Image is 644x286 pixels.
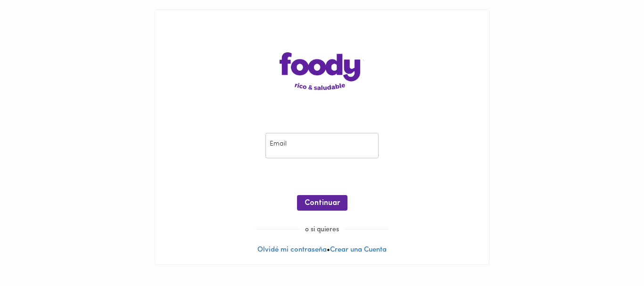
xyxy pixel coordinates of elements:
a: Olvidé mi contraseña [257,246,327,253]
input: pepitoperez@gmail.com [265,133,379,159]
iframe: Messagebird Livechat Widget [589,231,635,277]
img: logo-main-page.png [280,52,364,90]
a: Crear una Cuenta [330,246,387,253]
span: Continuar [305,199,340,208]
button: Continuar [297,195,347,211]
span: o si quieres [299,226,345,233]
div: • [155,10,489,264]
